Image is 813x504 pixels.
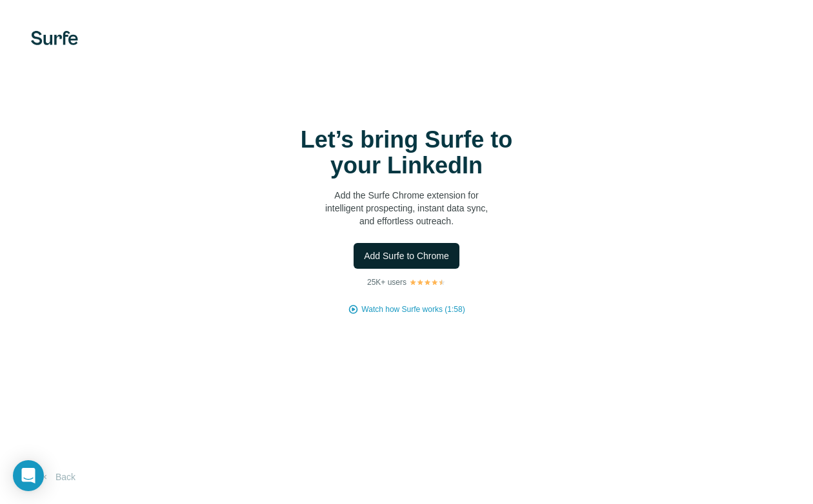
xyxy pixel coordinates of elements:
[31,465,85,489] button: Back
[31,31,78,45] img: Surfe's logo
[367,276,406,288] p: 25K+ users
[364,249,449,262] span: Add Surfe to Chrome
[409,278,446,286] img: Rating Stars
[361,304,465,315] button: Watch how Surfe works (1:58)
[277,127,536,179] h1: Let’s bring Surfe to your LinkedIn
[13,460,44,491] div: Open Intercom Messenger
[354,243,459,269] button: Add Surfe to Chrome
[277,189,536,228] p: Add the Surfe Chrome extension for intelligent prospecting, instant data sync, and effortless out...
